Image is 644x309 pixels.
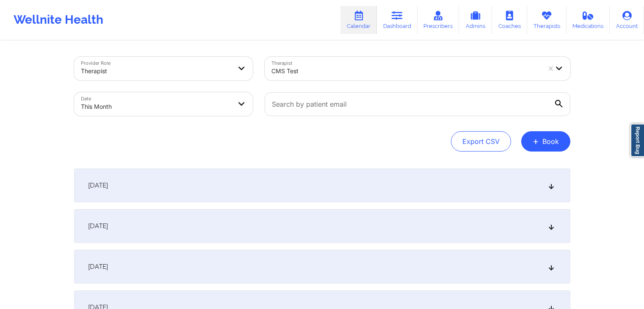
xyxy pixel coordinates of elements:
[88,262,108,271] span: [DATE]
[451,131,511,152] button: Export CSV
[527,6,567,34] a: Therapists
[521,131,570,152] button: +Book
[88,222,108,230] span: [DATE]
[610,6,644,34] a: Account
[88,181,108,190] span: [DATE]
[533,139,539,143] span: +
[459,6,492,34] a: Admins
[567,6,610,34] a: Medications
[340,6,377,34] a: Calendar
[492,6,527,34] a: Coaches
[81,97,232,116] div: This Month
[265,92,570,116] input: Search by patient email
[81,62,232,80] div: Therapist
[417,6,459,34] a: Prescribers
[377,6,417,34] a: Dashboard
[271,62,541,80] div: CMS Test
[630,124,644,157] a: Report Bug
